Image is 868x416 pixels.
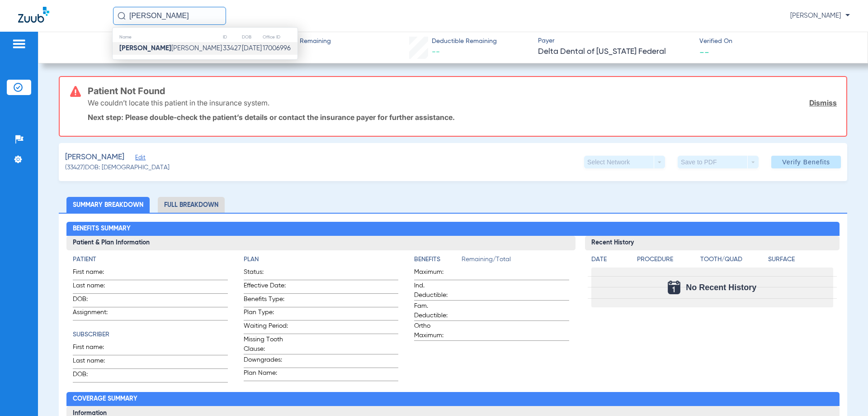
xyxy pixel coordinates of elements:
[244,255,398,264] h4: Plan
[432,37,497,46] span: Deductible Remaining
[699,47,709,57] span: --
[73,308,117,320] span: Assignment:
[462,255,569,268] span: Remaining/Total
[262,32,297,42] th: Office ID
[66,197,150,213] li: Summary Breakdown
[73,330,227,339] h4: Subscriber
[700,255,765,268] app-breakdown-title: Tooth/Quad
[118,12,126,20] img: Search Icon
[668,281,680,294] img: Calendar
[414,281,458,300] span: Ind. Deductible:
[70,86,81,97] img: error-icon
[414,321,458,340] span: Ortho Maximum:
[414,255,462,268] app-breakdown-title: Benefits
[244,295,288,307] span: Benefits Type:
[591,255,629,268] app-breakdown-title: Date
[538,46,692,57] span: Delta Dental of [US_STATE] Federal
[12,38,26,49] img: hamburger-icon
[414,255,462,264] h4: Benefits
[771,156,841,168] button: Verify Benefits
[686,283,756,292] span: No Recent History
[768,255,833,268] app-breakdown-title: Surface
[809,98,837,107] a: Dismiss
[790,11,850,20] span: [PERSON_NAME]
[65,152,124,163] span: [PERSON_NAME]
[782,158,830,166] span: Verify Benefits
[244,355,288,368] span: Downgrades:
[73,356,117,368] span: Last name:
[73,370,117,382] span: DOB:
[274,37,331,46] span: Benefits Remaining
[699,37,853,46] span: Verified On
[262,42,297,55] td: 17006996
[73,295,117,307] span: DOB:
[222,42,241,55] td: 33427
[88,98,269,107] p: We couldn’t locate this patient in the insurance system.
[65,163,170,172] span: (33427) DOB: [DEMOGRAPHIC_DATA]
[244,268,288,280] span: Status:
[113,32,222,42] th: Name
[66,392,839,406] h2: Coverage Summary
[414,268,458,280] span: Maximum:
[73,255,227,264] h4: Patient
[66,236,575,250] h3: Patient & Plan Information
[244,368,288,381] span: Plan Name:
[585,236,840,250] h3: Recent History
[73,268,117,280] span: First name:
[700,255,765,264] h4: Tooth/Quad
[244,308,288,320] span: Plan Type:
[432,48,440,56] span: --
[119,45,222,52] span: [PERSON_NAME]
[538,36,692,46] span: Payer
[88,86,837,96] h3: Patient Not Found
[244,321,288,334] span: Waiting Period:
[135,154,143,163] span: Edit
[591,255,629,264] h4: Date
[73,343,117,355] span: First name:
[637,255,697,264] h4: Procedure
[637,255,697,268] app-breakdown-title: Procedure
[244,335,288,354] span: Missing Tooth Clause:
[241,42,262,55] td: [DATE]
[241,32,262,42] th: DOB
[414,301,458,320] span: Fam. Deductible:
[113,7,226,25] input: Search for patients
[119,45,171,52] strong: [PERSON_NAME]
[66,222,839,236] h2: Benefits Summary
[244,281,288,293] span: Effective Date:
[222,32,241,42] th: ID
[768,255,833,264] h4: Surface
[18,7,49,23] img: Zuub Logo
[158,197,225,213] li: Full Breakdown
[88,113,837,122] p: Next step: Please double-check the patient’s details or contact the insurance payer for further a...
[823,373,868,416] iframe: Chat Widget
[73,281,117,293] span: Last name:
